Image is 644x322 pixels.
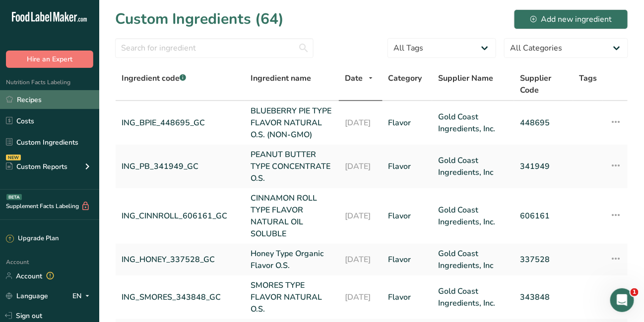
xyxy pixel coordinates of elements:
[122,291,239,303] a: ING_SMORES_343848_GC
[251,72,311,84] span: Ingredient name
[631,288,639,296] span: 1
[6,51,93,68] button: Hire an Expert
[438,72,493,84] span: Supplier Name
[438,248,508,271] a: Gold Coast Ingredients, Inc
[388,254,427,266] a: Flavor
[6,194,22,200] div: BETA
[72,290,93,302] div: EN
[438,204,508,228] a: Gold Coast Ingredients, Inc.
[530,13,612,25] div: Add new ingredient
[122,210,239,222] a: ING_CINNROLL_606161_GC
[520,161,567,172] a: 341949
[115,38,314,58] input: Search for ingredient
[122,254,239,266] a: ING_HONEY_337528_GC
[438,155,508,178] a: Gold Coast Ingredients, Inc
[520,117,567,129] a: 448695
[6,155,21,161] div: NEW
[520,210,567,222] a: 606161
[579,72,597,84] span: Tags
[388,210,427,222] a: Flavor
[345,161,376,172] a: [DATE]
[122,161,239,172] a: ING_PB_341949_GC
[610,288,634,312] iframe: Intercom live chat
[122,117,239,129] a: ING_BPIE_448695_GC
[388,117,427,129] a: Flavor
[345,254,376,266] a: [DATE]
[520,72,567,96] span: Supplier Code
[388,161,427,172] a: Flavor
[388,72,422,84] span: Category
[251,279,333,315] a: SMORES TYPE FLAVOR NATURAL O.S.
[514,9,628,29] button: Add new ingredient
[6,287,48,305] a: Language
[438,285,508,309] a: Gold Coast Ingredients, Inc.
[520,254,567,266] a: 337528
[251,248,333,271] a: Honey Type Organic Flavor O.S.
[251,105,333,141] a: BLUEBERRY PIE TYPE FLAVOR NATURAL O.S. (NON-GMO)
[520,291,567,303] a: 343848
[251,149,333,184] a: PEANUT BUTTER TYPE CONCENTRATE O.S.
[122,73,186,84] span: Ingredient code
[388,291,427,303] a: Flavor
[6,161,67,172] div: Custom Reports
[345,72,363,84] span: Date
[251,192,333,240] a: CINNAMON ROLL TYPE FLAVOR NATURAL OIL SOLUBLE
[438,111,508,135] a: Gold Coast Ingredients, Inc.
[6,234,59,244] div: Upgrade Plan
[345,117,376,129] a: [DATE]
[115,8,284,30] h1: Custom Ingredients (64)
[345,291,376,303] a: [DATE]
[345,210,376,222] a: [DATE]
